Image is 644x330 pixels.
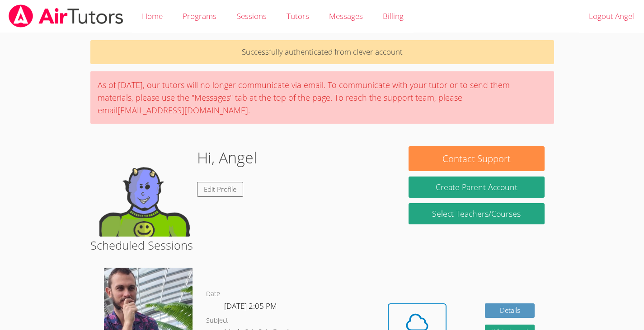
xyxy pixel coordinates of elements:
[99,146,190,237] img: default.png
[197,146,257,169] h1: Hi, Angel
[409,177,545,198] button: Create Parent Account
[224,301,277,311] span: [DATE] 2:05 PM
[206,288,220,300] dt: Date
[206,315,228,326] dt: Subject
[409,203,545,224] a: Select Teachers/Courses
[329,11,363,21] span: Messages
[90,237,554,254] h2: Scheduled Sessions
[90,40,554,64] p: Successfully authenticated from clever account
[90,71,554,124] div: As of [DATE], our tutors will no longer communicate via email. To communicate with your tutor or ...
[485,303,535,318] a: Details
[8,5,124,28] img: airtutors_banner-c4298cdbf04f3fff15de1276eac7730deb9818008684d7c2e4769d2f7ddbe033.png
[409,146,545,171] button: Contact Support
[197,182,243,197] a: Edit Profile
